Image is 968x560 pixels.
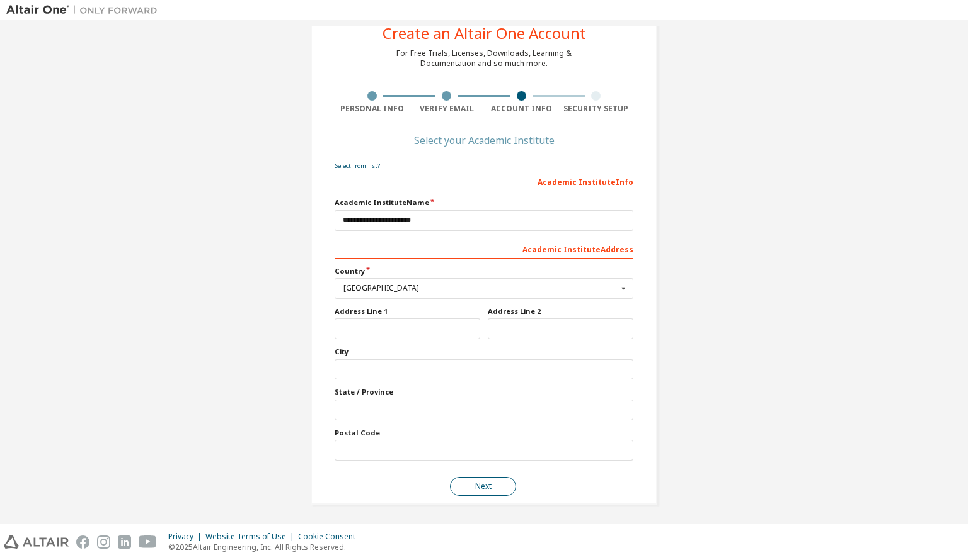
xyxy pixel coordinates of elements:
label: Address Line 1 [335,306,480,316]
div: [GEOGRAPHIC_DATA] [343,284,618,292]
label: Address Line 2 [488,306,633,316]
label: Postal Code [335,428,633,438]
label: City [335,347,633,357]
div: Create an Altair One Account [383,26,586,41]
div: Cookie Consent [298,532,363,542]
div: Academic Institute Address [335,238,633,259]
img: instagram.svg [97,535,110,549]
div: Security Setup [559,104,634,114]
div: Account Info [484,104,559,114]
div: Academic Institute Info [335,171,633,191]
div: Select your Academic Institute [414,137,555,144]
img: altair_logo.svg [4,535,69,549]
div: Personal Info [335,104,410,114]
img: youtube.svg [139,535,157,549]
div: Website Terms of Use [205,532,298,542]
label: Academic Institute Name [335,198,633,208]
img: Altair One [6,4,164,16]
label: Country [335,266,633,276]
img: linkedin.svg [118,535,131,549]
label: State / Province [335,387,633,397]
div: For Free Trials, Licenses, Downloads, Learning & Documentation and so much more. [396,48,572,69]
button: Next [450,477,516,496]
a: Select from list? [335,162,380,170]
div: Verify Email [410,104,485,114]
img: facebook.svg [76,535,89,549]
p: © 2025 Altair Engineering, Inc. All Rights Reserved. [168,542,363,552]
div: Privacy [168,532,205,542]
